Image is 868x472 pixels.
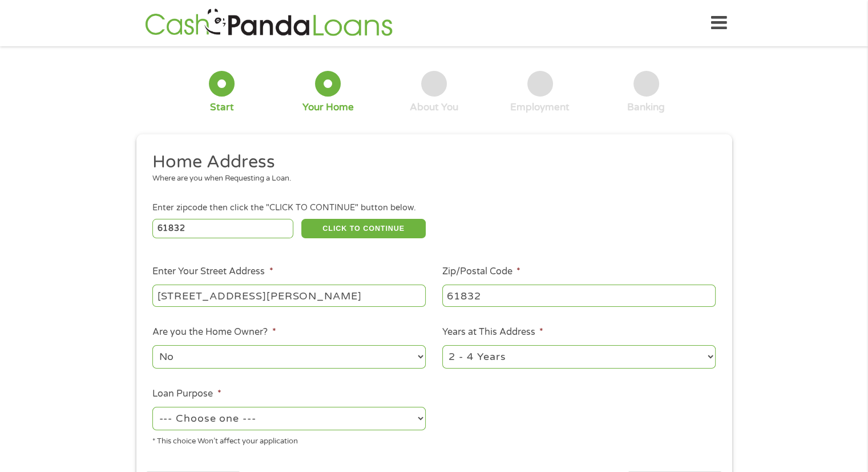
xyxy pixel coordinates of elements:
h2: Home Address [152,151,707,174]
label: Are you the Home Owner? [152,326,276,338]
label: Zip/Postal Code [442,266,520,278]
div: Where are you when Requesting a Loan. [152,173,707,185]
div: Employment [510,101,570,114]
button: CLICK TO CONTINUE [301,219,426,238]
div: About You [410,101,458,114]
input: Enter Zipcode (e.g 01510) [152,219,293,238]
label: Years at This Address [442,326,543,338]
label: Enter Your Street Address [152,266,273,278]
div: Enter zipcode then click the "CLICK TO CONTINUE" button below. [152,202,715,214]
label: Loan Purpose [152,388,221,400]
div: Start [210,101,234,114]
img: GetLoanNow Logo [142,7,396,39]
div: Banking [627,101,665,114]
input: 1 Main Street [152,285,426,306]
div: * This choice Won’t affect your application [152,432,426,447]
div: Your Home [302,101,354,114]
